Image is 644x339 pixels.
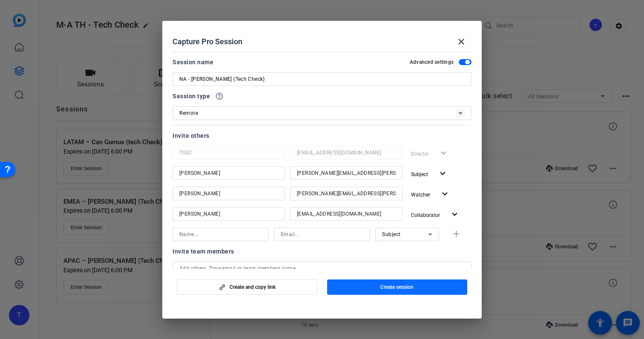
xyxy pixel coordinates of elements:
[179,168,278,178] input: Name...
[440,189,450,199] mat-icon: expand_more
[179,209,278,219] input: Name...
[172,31,471,52] div: Capture Pro Session
[408,207,463,222] button: Collaborator
[172,131,471,141] div: Invite others
[297,209,396,219] input: Email...
[179,110,198,116] span: Remote
[456,37,466,47] mat-icon: close
[297,148,396,158] input: Email...
[172,91,210,101] span: Session type
[179,263,465,273] input: Add others: Type email or team members name
[172,57,213,67] div: Session name
[411,171,428,177] span: Subject
[172,246,471,256] div: Invite team members
[215,92,224,100] mat-icon: help_outline
[410,59,454,66] h2: Advanced settings
[281,229,363,239] input: Email...
[382,231,401,237] span: Subject
[230,284,276,291] span: Create and copy link
[437,168,448,179] mat-icon: expand_more
[408,166,451,182] button: Subject
[408,187,454,202] button: Watcher
[411,212,440,218] span: Collaborator
[179,229,262,239] input: Name...
[327,279,468,295] button: Create session
[449,209,460,220] mat-icon: expand_more
[179,148,278,158] input: Name...
[380,284,414,291] span: Create session
[411,192,430,198] span: Watcher
[297,188,396,199] input: Email...
[179,188,278,199] input: Name...
[297,168,396,178] input: Email...
[179,74,465,84] input: Enter Session Name
[177,279,317,295] button: Create and copy link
